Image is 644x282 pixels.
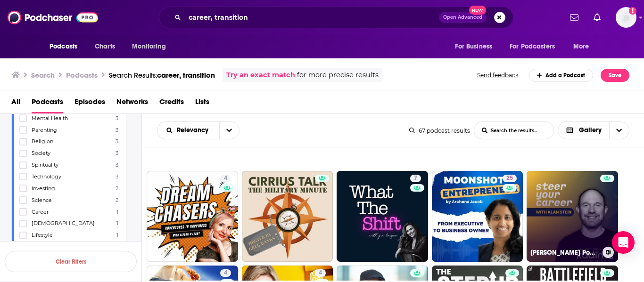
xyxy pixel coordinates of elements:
[590,9,604,25] a: Show notifications dropdown
[66,71,98,80] h3: Podcasts
[629,7,636,15] svg: Add a profile image
[319,268,322,278] span: 4
[74,94,105,113] a: Episodes
[89,38,121,56] a: Charts
[157,121,239,139] h2: Choose List sort
[116,185,118,192] span: 2
[43,38,90,56] button: open menu
[116,232,118,238] span: 1
[11,94,20,113] a: All
[220,269,231,277] a: 4
[50,40,77,53] span: Podcasts
[116,94,148,113] a: Networks
[503,175,517,182] a: 25
[315,269,326,277] a: 4
[116,138,118,145] span: 3
[116,209,118,215] span: 1
[409,127,470,134] div: 67 podcast results
[159,94,184,113] a: Credits
[185,10,439,25] input: Search podcasts, credits, & more...
[157,127,219,134] button: open menu
[32,115,68,121] span: Mental Health
[157,71,215,80] span: career, transition
[448,38,504,56] button: open menu
[443,15,482,20] span: Open Advanced
[116,150,118,156] span: 3
[616,7,636,28] span: Logged in as angelabellBL2024
[439,12,487,23] button: Open AdvancedNew
[32,197,52,203] span: Science
[116,197,118,203] span: 2
[177,127,212,134] span: Relevancy
[224,268,227,278] span: 4
[116,127,118,133] span: 3
[224,174,227,183] span: 4
[109,71,215,80] div: Search Results:
[474,71,521,79] button: Send feedback
[410,175,421,182] a: 7
[573,40,589,53] span: More
[579,127,602,134] span: Gallery
[510,40,555,53] span: For Podcasters
[132,40,165,53] span: Monitoring
[159,7,513,28] div: Search podcasts, credits, & more...
[147,171,238,262] a: 4
[32,127,57,133] span: Parenting
[32,209,49,215] span: Career
[125,38,178,56] button: open menu
[601,69,629,82] button: Save
[529,69,594,82] a: Add a Podcast
[32,150,50,156] span: Society
[558,121,630,139] button: Choose View
[116,173,118,180] span: 3
[506,174,513,183] span: 25
[616,7,636,28] button: Show profile menu
[8,8,98,26] img: Podchaser - Follow, Share and Rate Podcasts
[116,220,118,226] span: 1
[455,40,492,53] span: For Business
[530,249,599,257] h3: [PERSON_NAME] Podcast
[337,171,428,262] a: 7
[566,9,582,25] a: Show notifications dropdown
[504,38,569,56] button: open menu
[109,71,215,80] a: Search Results:career, transition
[432,171,523,262] a: 25
[414,174,417,183] span: 7
[32,232,53,238] span: Lifestyle
[32,138,53,145] span: Religion
[32,173,61,180] span: Technology
[32,220,95,226] span: [DEMOGRAPHIC_DATA]
[95,40,115,53] span: Charts
[32,94,63,113] a: Podcasts
[32,161,58,168] span: Spirituality
[32,185,55,192] span: Investing
[5,251,137,272] button: Clear Filters
[226,70,295,81] a: Try an exact match
[116,161,118,168] span: 3
[116,115,118,121] span: 3
[469,6,486,15] span: New
[31,71,55,80] h3: Search
[195,94,209,113] a: Lists
[616,7,636,28] img: User Profile
[297,70,379,81] span: for more precise results
[527,171,618,262] a: [PERSON_NAME] Podcast
[220,175,231,182] a: 4
[219,122,239,139] button: open menu
[567,38,601,56] button: open menu
[612,231,635,254] div: Open Intercom Messenger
